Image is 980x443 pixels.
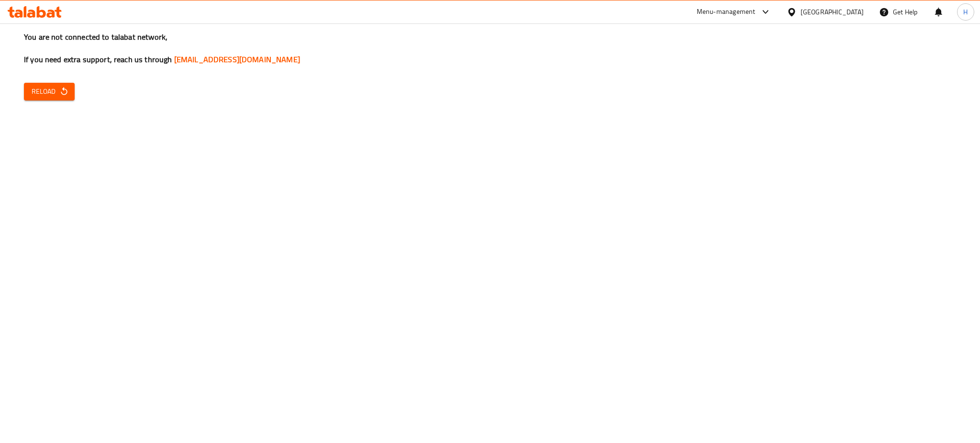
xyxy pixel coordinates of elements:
button: Reload [24,83,75,100]
span: Reload [32,86,67,98]
h3: You are not connected to talabat network, If you need extra support, reach us through [24,32,956,65]
div: [GEOGRAPHIC_DATA] [801,7,864,17]
div: Menu-management [697,6,756,18]
span: H [963,7,968,17]
a: [EMAIL_ADDRESS][DOMAIN_NAME] [174,52,300,66]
